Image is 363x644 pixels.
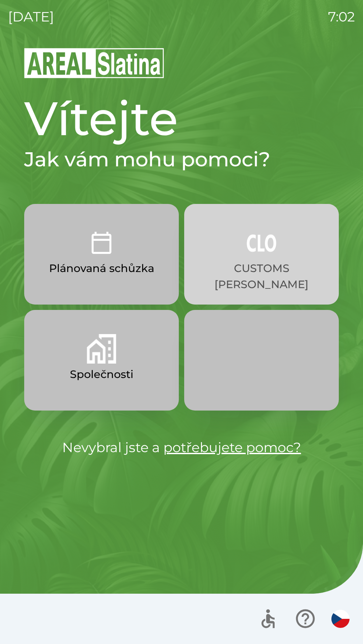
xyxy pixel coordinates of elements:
p: Plánovaná schůzka [49,260,154,276]
p: 7:02 [328,7,355,27]
p: Nevybral jste a [24,437,339,458]
img: 58b4041c-2a13-40f9-aad2-b58ace873f8c.png [87,334,116,364]
button: CUSTOMS [PERSON_NAME] [184,204,339,305]
p: Společnosti [70,366,133,382]
button: Plánovaná schůzka [24,204,179,305]
img: 0ea463ad-1074-4378-bee6-aa7a2f5b9440.png [87,228,116,258]
img: Logo [24,47,339,79]
a: potřebujete pomoc? [163,439,301,455]
p: [DATE] [8,7,54,27]
button: Společnosti [24,310,179,411]
img: 889875ac-0dea-4846-af73-0927569c3e97.png [247,228,276,258]
p: CUSTOMS [PERSON_NAME] [200,260,323,292]
img: cs flag [331,610,350,628]
h1: Vítejte [24,90,339,147]
h2: Jak vám mohu pomoci? [24,147,339,172]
